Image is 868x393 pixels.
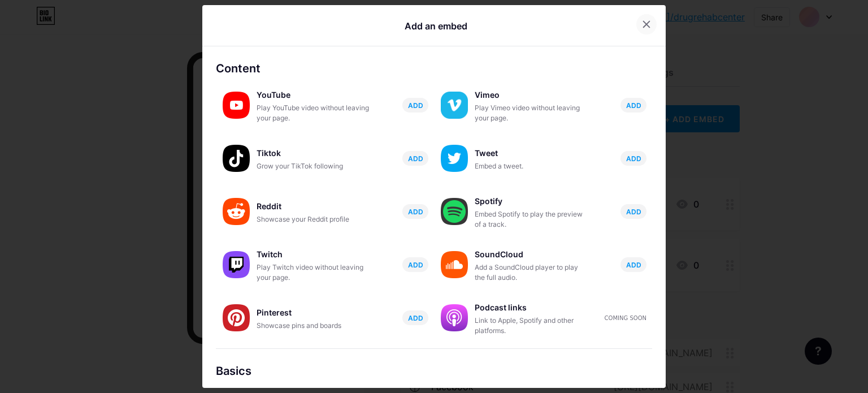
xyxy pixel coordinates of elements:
span: ADD [408,154,423,163]
img: podcastlinks [441,304,468,331]
div: Coming soon [605,314,646,322]
img: spotify [441,198,468,225]
div: Tiktok [257,145,370,161]
div: Embed a tweet. [475,161,588,171]
button: ADD [620,257,646,272]
button: ADD [620,151,646,166]
div: Pinterest [257,305,370,321]
button: ADD [402,310,428,325]
button: ADD [402,98,428,113]
button: ADD [402,151,428,166]
div: Add a SoundCloud player to play the full audio. [475,262,588,283]
span: ADD [626,260,641,270]
span: ADD [408,260,423,270]
div: Embed Spotify to play the preview of a track. [475,209,588,230]
div: Play YouTube video without leaving your page. [257,103,370,123]
div: SoundCloud [475,247,588,262]
img: soundcloud [441,251,468,278]
div: Grow your TikTok following [257,161,370,171]
img: youtube [223,92,250,119]
div: Basics [216,362,652,379]
span: ADD [408,207,423,217]
div: Showcase your Reddit profile [257,214,370,224]
div: Vimeo [475,87,588,103]
div: Play Twitch video without leaving your page. [257,262,370,283]
span: ADD [408,313,423,323]
div: Content [216,60,652,77]
div: Reddit [257,198,370,214]
button: ADD [620,204,646,219]
span: ADD [626,101,641,110]
div: Showcase pins and boards [257,321,370,331]
span: ADD [408,101,423,110]
div: Tweet [475,145,588,161]
img: twitter [441,145,468,172]
div: Podcast links [475,300,588,316]
div: Spotify [475,193,588,209]
img: vimeo [441,92,468,119]
span: ADD [626,154,641,163]
button: ADD [402,204,428,219]
span: ADD [626,207,641,217]
div: Twitch [257,247,370,262]
img: reddit [223,198,250,225]
button: ADD [620,98,646,113]
img: twitch [223,251,250,278]
div: Add an embed [405,19,467,33]
img: tiktok [223,145,250,172]
button: ADD [402,257,428,272]
div: Link to Apple, Spotify and other platforms. [475,316,588,336]
img: pinterest [223,304,250,331]
div: Play Vimeo video without leaving your page. [475,103,588,123]
div: YouTube [257,87,370,103]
